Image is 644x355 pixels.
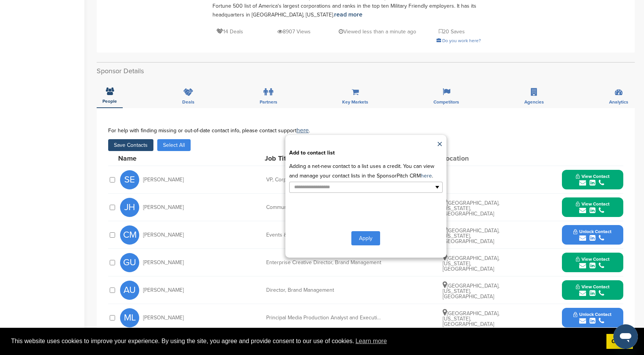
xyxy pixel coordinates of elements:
span: JH [120,198,139,217]
span: [GEOGRAPHIC_DATA], [US_STATE], [GEOGRAPHIC_DATA] [443,255,499,272]
div: Director, Brand Management [266,288,381,293]
div: Principal Media Production Analyst and Executive Producer - Brand Experience [266,315,381,320]
div: Add to contact list [289,150,443,156]
span: Analytics [609,100,628,104]
p: Adding a net-new contact to a list uses a credit. You can view and manage your contact lists in t... [289,161,443,181]
div: Enterprise Creative Director, Brand Management [266,260,381,265]
button: Apply [351,231,380,245]
a: dismiss cookie message [606,334,633,349]
a: × [437,139,443,150]
span: Partners [260,100,277,104]
a: Do you work here? [436,38,481,43]
span: Unlock Contact [573,312,611,317]
h2: Sponsor Details [97,66,635,76]
span: SE [120,170,139,189]
span: Deals [182,100,194,104]
span: People [102,99,117,104]
span: CM [120,225,139,245]
span: [GEOGRAPHIC_DATA], [US_STATE], [GEOGRAPHIC_DATA] [443,283,499,300]
span: Unlock Contact [573,229,611,234]
span: Competitors [433,100,459,104]
span: [PERSON_NAME] [143,260,184,265]
button: View Contact [567,279,619,302]
p: Viewed less than a minute ago [339,27,416,36]
span: This website uses cookies to improve your experience. By using the site, you agree and provide co... [11,335,600,347]
span: View Contact [576,284,609,289]
span: View Contact [576,201,609,207]
span: GU [120,253,139,272]
button: Unlock Contact [564,306,621,329]
button: View Contact [567,196,619,219]
a: here [421,173,432,179]
span: [GEOGRAPHIC_DATA], [US_STATE], [GEOGRAPHIC_DATA] [443,310,499,327]
iframe: Button to launch messaging window [613,324,638,349]
button: View Contact [567,251,619,274]
span: Do you work here? [442,38,481,43]
span: View Contact [576,256,609,262]
span: AU [120,281,139,300]
button: View Contact [567,168,619,191]
span: [PERSON_NAME] [143,288,184,293]
p: 8907 Views [277,27,311,36]
span: Key Markets [342,100,368,104]
button: Unlock Contact [564,224,621,247]
span: Agencies [524,100,544,104]
p: 14 Deals [216,27,243,36]
span: View Contact [576,174,609,179]
a: read more [334,11,362,18]
p: 20 Saves [439,27,465,36]
a: here [296,127,309,134]
span: ML [120,308,139,327]
span: [PERSON_NAME] [143,315,184,320]
a: learn more about cookies [354,335,388,347]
